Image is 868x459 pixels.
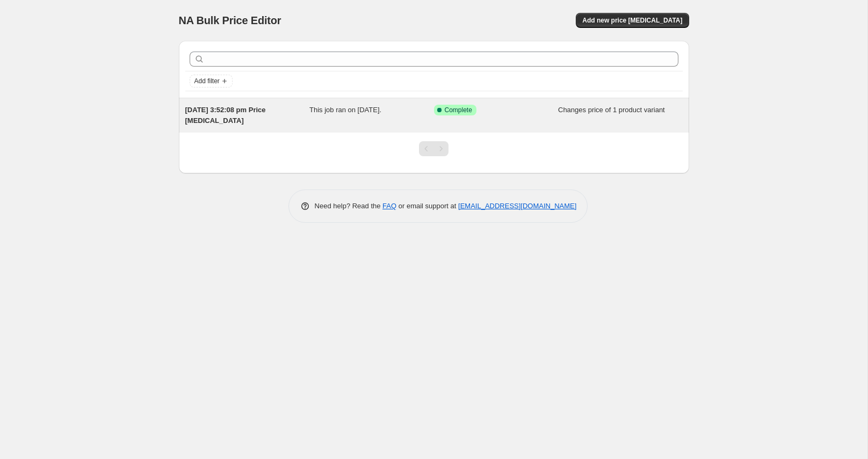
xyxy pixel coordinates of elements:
[190,75,233,88] button: Add filter
[194,77,220,85] span: Add filter
[315,202,383,210] span: Need help? Read the
[396,202,458,210] span: or email support at
[419,141,449,156] nav: Pagination
[576,13,689,28] button: Add new price [MEDICAL_DATA]
[309,106,381,114] span: This job ran on [DATE].
[458,202,576,210] a: [EMAIL_ADDRESS][DOMAIN_NAME]
[185,106,266,125] span: [DATE] 3:52:08 pm Price [MEDICAL_DATA]
[445,106,472,114] span: Complete
[582,16,682,25] span: Add new price [MEDICAL_DATA]
[558,106,665,114] span: Changes price of 1 product variant
[382,202,396,210] a: FAQ
[179,14,281,26] span: NA Bulk Price Editor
